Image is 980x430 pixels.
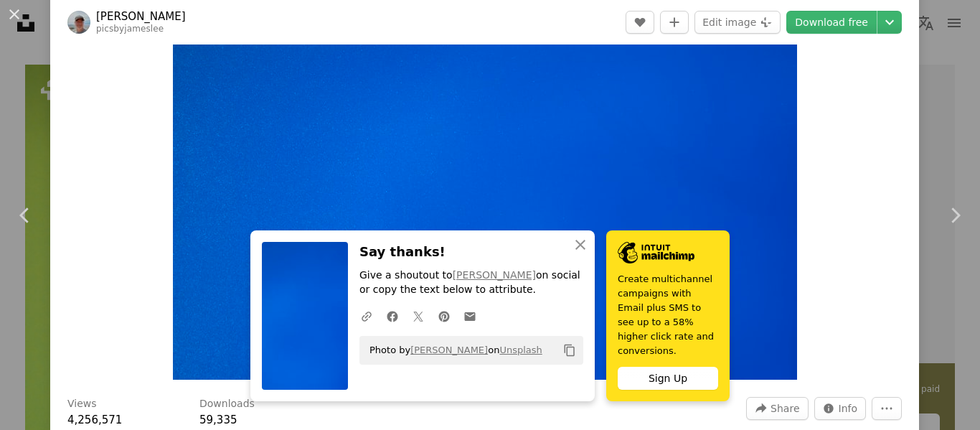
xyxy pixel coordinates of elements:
button: Stats about this image [814,397,867,420]
a: Next [930,146,980,284]
a: Share on Facebook [380,302,405,330]
a: Share on Pinterest [431,302,457,330]
a: Share over email [457,302,483,330]
span: 59,335 [199,413,237,426]
button: Edit image [694,11,781,34]
button: Like [626,11,654,34]
a: Share on Twitter [405,302,431,330]
h3: Downloads [199,397,255,411]
span: Info [839,398,858,419]
span: Share [771,398,799,419]
a: [PERSON_NAME] [96,9,186,24]
h3: Say thanks! [359,242,583,263]
span: Create multichannel campaigns with Email plus SMS to see up to a 58% higher click rate and conver... [618,272,718,358]
button: Choose download size [877,11,902,34]
img: file-1690386555781-336d1949dad1image [618,242,694,263]
h3: Views [67,397,97,411]
button: More Actions [872,397,902,420]
span: Photo by on [362,339,542,362]
span: 4,256,571 [67,413,122,426]
a: [PERSON_NAME] [410,345,488,355]
a: Unsplash [499,345,542,355]
a: Create multichannel campaigns with Email plus SMS to see up to a 58% higher click rate and conver... [606,230,730,401]
a: [PERSON_NAME] [453,269,536,281]
button: Add to Collection [660,11,689,34]
a: Download free [786,11,877,34]
div: Sign Up [618,367,718,390]
p: Give a shoutout to on social or copy the text below to attribute. [359,268,583,297]
a: picsbyjameslee [96,24,164,34]
button: Share this image [746,397,808,420]
img: Go to James Lee's profile [67,11,90,34]
button: Copy to clipboard [557,338,582,363]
